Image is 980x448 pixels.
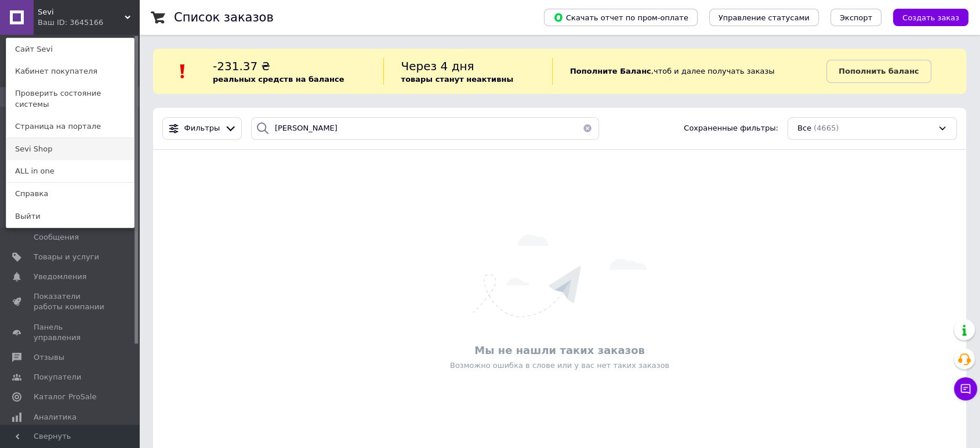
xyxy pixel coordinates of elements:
a: Сайт Sevi [6,38,134,60]
input: Поиск по номеру заказа, ФИО покупателя, номеру телефона, Email, номеру накладной [251,117,599,140]
span: -231.37 ₴ [213,59,270,73]
span: Сообщения [34,232,79,243]
b: товары станут неактивны [401,75,514,84]
button: Управление статусами [709,9,819,26]
span: Показатели работы компании [34,291,107,312]
a: Проверить состояние системы [6,82,134,115]
a: Страница на портале [6,115,134,138]
img: Ничего не найдено [473,234,647,317]
a: Sevi Shop [6,138,134,160]
button: Чат с покупателем [954,377,977,400]
span: Покупатели [34,372,81,382]
button: Очистить [576,117,599,140]
a: ALL in one [6,160,134,182]
a: Выйти [6,205,134,227]
a: Пополнить баланс [826,60,931,83]
button: Скачать отчет по пром-оплате [544,9,698,26]
span: Скачать отчет по пром-оплате [553,12,688,23]
span: Все [797,123,811,134]
button: Экспорт [830,9,881,26]
span: Товары и услуги [34,252,99,262]
b: Пополнить баланс [839,67,919,75]
div: Ваш ID: 3645166 [38,17,86,28]
span: Панель управления [34,322,107,343]
span: Аналитика [34,412,77,422]
span: Уведомления [34,272,86,282]
a: Создать заказ [881,13,968,21]
span: Отзывы [34,352,64,363]
b: реальных средств на балансе [213,75,344,84]
span: (4665) [814,124,839,132]
span: Сохраненные фильтры: [684,123,778,134]
a: Кабинет покупателя [6,60,134,82]
div: Возможно ошибка в слове или у вас нет таких заказов [159,360,960,371]
div: Мы не нашли таких заказов [159,343,960,357]
span: Создать заказ [902,13,959,22]
button: Создать заказ [893,9,968,26]
span: Управление статусами [718,13,810,22]
b: Пополните Баланс [570,67,651,75]
div: , чтоб и далее получать заказы [552,58,826,85]
h1: Список заказов [174,10,274,24]
span: Экспорт [840,13,872,22]
span: Через 4 дня [401,59,474,73]
a: Справка [6,183,134,205]
img: :exclamation: [174,63,191,80]
span: Sevi [38,7,125,17]
span: Каталог ProSale [34,392,96,402]
span: Фильтры [184,123,220,134]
